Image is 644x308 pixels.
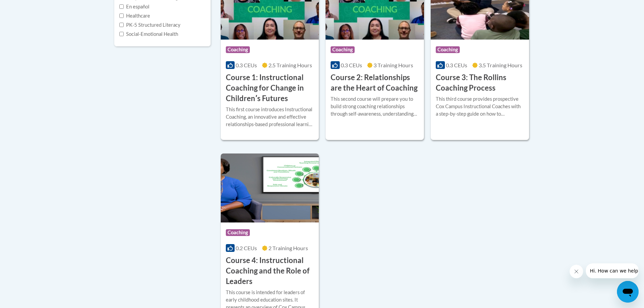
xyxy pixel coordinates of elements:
[341,62,362,68] span: 0.3 CEUs
[226,106,314,128] div: This first course introduces Instructional Coaching, an innovative and effective relationships-ba...
[119,30,178,38] label: Social-Emotional Health
[236,245,257,251] span: 0.2 CEUs
[436,72,524,93] h3: Course 3: The Rollins Coaching Process
[226,46,250,53] span: Coaching
[119,14,124,18] input: Checkbox for Options
[436,46,460,53] span: Coaching
[119,32,124,36] input: Checkbox for Options
[436,95,524,118] div: This third course provides prospective Cox Campus Instructional Coaches with a step-by-step guide...
[119,4,124,9] input: Checkbox for Options
[479,62,522,68] span: 3.5 Training Hours
[268,62,312,68] span: 2.5 Training Hours
[4,5,55,10] span: Hi. How can we help?
[586,263,639,278] iframe: Message from company
[221,153,319,222] img: Course Logo
[226,72,314,103] h3: Course 1: Instructional Coaching for Change in Childrenʹs Futures
[226,255,314,286] h3: Course 4: Instructional Coaching and the Role of Leaders
[331,72,419,93] h3: Course 2: Relationships are the Heart of Coaching
[236,62,257,68] span: 0.3 CEUs
[374,62,413,68] span: 3 Training Hours
[331,46,355,53] span: Coaching
[119,21,181,29] label: PK-5 Structured Literacy
[331,95,419,118] div: This second course will prepare you to build strong coaching relationships through self-awareness...
[570,265,583,278] iframe: Close message
[268,245,308,251] span: 2 Training Hours
[119,23,124,27] input: Checkbox for Options
[446,62,467,68] span: 0.3 CEUs
[617,281,639,303] iframe: Button to launch messaging window
[226,229,250,236] span: Coaching
[119,12,150,20] label: Healthcare
[119,3,149,10] label: En español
